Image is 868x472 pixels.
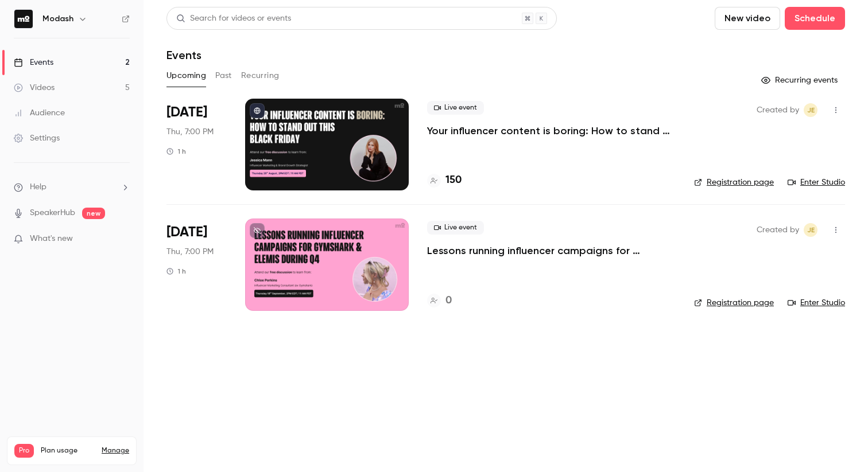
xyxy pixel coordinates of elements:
a: Registration page [694,297,774,309]
span: What's new [30,233,73,245]
span: Created by [757,103,799,117]
h4: 0 [445,293,452,309]
div: Settings [14,132,60,144]
button: Recurring [241,67,280,85]
div: Search for videos or events [176,13,291,25]
button: Schedule [785,7,845,30]
span: Created by [757,223,799,237]
a: SpeakerHub [30,207,75,219]
span: Plan usage [41,446,95,455]
div: Videos [14,82,55,93]
span: JE [807,223,815,237]
span: JE [807,103,815,117]
span: Jack Eaton [804,103,817,117]
div: 1 h [166,267,186,276]
span: Jack Eaton [804,223,817,237]
h4: 150 [445,173,462,188]
a: 150 [427,173,462,188]
span: Thu, 7:00 PM [166,126,214,138]
span: [DATE] [166,223,207,241]
button: New video [715,7,780,30]
div: Events [14,57,53,68]
button: Past [215,67,232,85]
a: Lessons running influencer campaigns for Gymshark & Elemis during Q4 [427,244,676,258]
span: Help [30,181,46,193]
span: new [82,208,105,219]
img: Modash [14,10,33,28]
div: Audience [14,107,65,119]
h6: Modash [42,13,73,25]
div: 1 h [166,147,186,156]
span: Thu, 7:00 PM [166,246,214,258]
h1: Events [166,48,201,62]
div: Sep 18 Thu, 7:00 PM (Europe/London) [166,219,227,310]
a: Your influencer content is boring: How to stand out this [DATE][DATE] [427,124,676,138]
a: Registration page [694,177,774,188]
a: Enter Studio [788,297,845,309]
button: Upcoming [166,67,206,85]
span: Live event [427,221,484,235]
a: 0 [427,293,452,309]
a: Manage [102,446,129,455]
span: Live event [427,101,484,115]
span: [DATE] [166,103,207,122]
a: Enter Studio [788,177,845,188]
div: Aug 28 Thu, 7:00 PM (Europe/London) [166,99,227,190]
li: help-dropdown-opener [14,181,130,193]
span: Pro [14,444,34,458]
button: Recurring events [756,71,845,89]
